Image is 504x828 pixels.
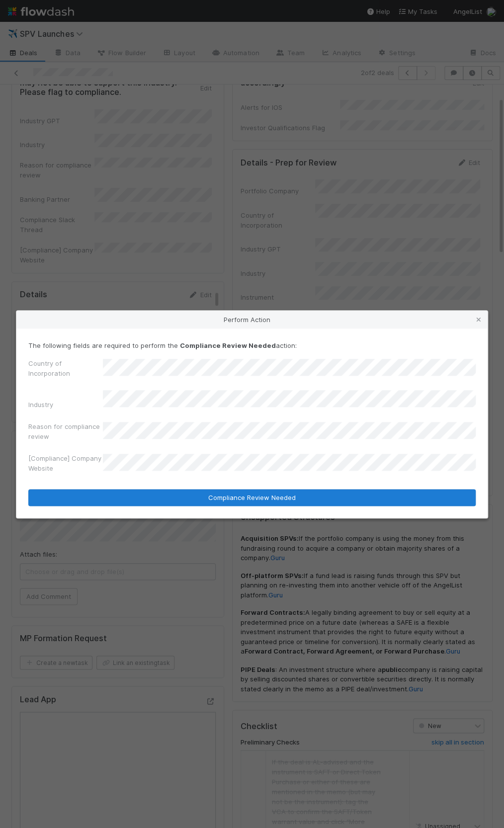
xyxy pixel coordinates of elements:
label: Reason for compliance review [28,421,103,441]
div: Perform Action [16,311,488,329]
button: Compliance Review Needed [28,489,476,506]
p: The following fields are required to perform the action: [28,340,476,350]
label: Industry [28,400,53,410]
label: [Compliance] Company Website [28,453,103,473]
strong: Compliance Review Needed [180,341,276,349]
label: Country of Incorporation [28,358,103,378]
